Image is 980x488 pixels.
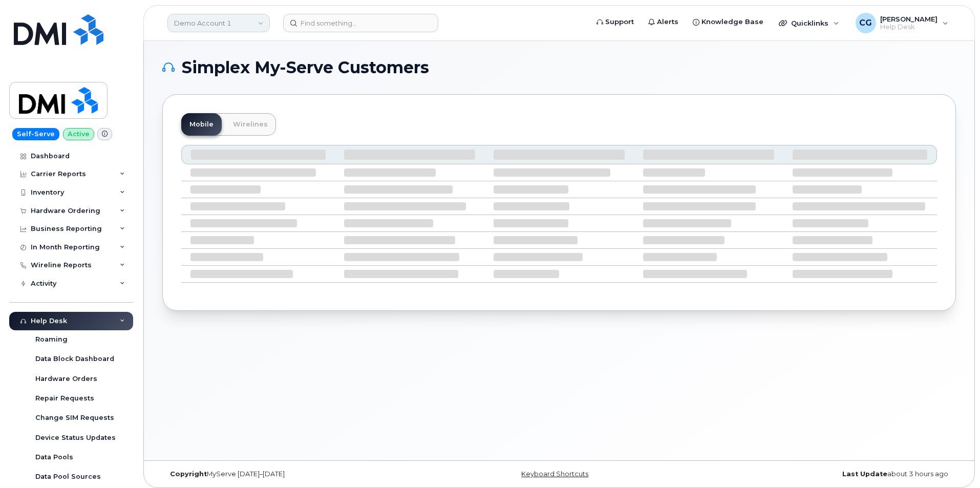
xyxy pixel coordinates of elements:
div: about 3 hours ago [691,470,956,478]
a: Mobile [181,113,222,136]
strong: Last Update [842,470,887,478]
span: Simplex My-Serve Customers [182,60,429,75]
a: Keyboard Shortcuts [521,470,588,478]
a: Wirelines [225,113,276,136]
div: MyServe [DATE]–[DATE] [162,470,427,478]
strong: Copyright [170,470,207,478]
